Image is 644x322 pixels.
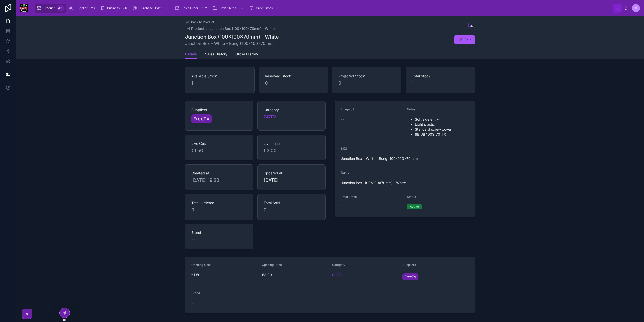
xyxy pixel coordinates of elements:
span: 0 [191,206,247,213]
a: Product [185,26,204,31]
a: Order History [235,50,258,60]
a: CCTV [264,113,276,120]
a: Business86 [99,4,130,13]
span: 1 [341,204,403,209]
span: Total Stock [341,195,357,199]
a: Order Stock3 [247,4,283,13]
span: -- [191,301,194,306]
span: Details [185,52,197,57]
p: [DATE] [264,177,279,184]
span: Live Cost [191,141,247,146]
span: Category [264,107,319,112]
span: 0 [338,80,395,87]
span: Brand [191,291,200,295]
span: €1.50 [191,147,247,154]
span: Projected Stock [338,74,395,79]
span: Junction Box - White - Bung (100x100x70mm) [185,40,279,46]
span: Created at [191,171,247,176]
span: 1 [412,80,469,87]
a: Sales History [205,50,227,60]
div: 86 [122,5,128,11]
li: Soft side entry [415,117,469,122]
span: 0 [265,80,322,87]
a: Product419 [35,4,66,13]
span: Status [407,195,416,199]
a: Sales Order122 [173,4,210,13]
a: CCTV [332,272,342,277]
a: Details [185,50,197,59]
span: 0 [264,206,319,213]
span: Order Items [219,6,236,10]
span: -- [341,117,344,122]
span: Junction Box (100x100x70mm) - White [341,180,469,185]
span: Suppliers [403,263,416,267]
span: €3.00 [262,272,328,277]
span: Junction Box - White - Bung (100x100x70mm) [341,156,469,161]
span: Reserved Stock [265,74,322,79]
span: 1 [191,80,248,87]
li: Standard screw cover [415,127,469,132]
span: Opening Cost [191,263,211,267]
span: Sales Order [182,6,198,10]
a: Order Items [211,4,246,13]
span: Product [43,6,55,10]
span: Notes [407,107,415,111]
span: Category [332,263,345,267]
span: FreeTV [193,115,210,122]
span: Suppliers [191,107,247,112]
span: Name [341,171,349,174]
button: Edit [454,35,475,44]
span: €3.00 [264,147,319,154]
div: 3 [275,5,281,11]
span: Updated at [264,171,319,176]
li: 6B_JB_100S_70_TX [415,132,469,137]
h1: Junction Box (100x100x70mm) - White [185,33,279,40]
li: Light plastic [415,122,469,127]
span: Order History [235,52,258,57]
span: FreeTV [405,274,416,279]
span: Order Stock [256,6,273,10]
a: Junction Box (100x100x70mm) - White [209,26,275,31]
span: [DATE] 19:20 [191,177,247,184]
span: Product [191,26,204,31]
img: App logo [20,4,28,12]
span: Image URL [341,107,356,111]
div: 63 [164,5,171,11]
a: FreeTV [191,114,212,123]
span: €1.50 [191,272,258,277]
a: Purchase Order63 [131,4,172,13]
div: 23 [90,5,96,11]
span: C [635,6,637,10]
span: Total Stock [412,74,469,79]
span: Supplier [76,6,88,10]
a: Supplier23 [67,4,98,13]
a: Back to Product [185,20,214,24]
span: Available Stock [191,74,248,79]
div: 122 [200,5,208,11]
span: Business [107,6,120,10]
span: Sales History [205,52,227,57]
span: Total Sold [264,200,319,205]
span: Brand [191,230,247,235]
div: 419 [57,5,65,11]
span: Live Price [264,141,319,146]
a: FreeTV [403,273,418,280]
span: Purchase Order [139,6,162,10]
span: SKU [341,147,347,150]
div: Active [410,204,419,209]
span: Total Ordered [191,200,247,205]
span: Opening Price [262,263,282,267]
span: Back to Product [191,20,214,24]
div: scrollable content [32,3,613,14]
span: -- [191,236,195,243]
